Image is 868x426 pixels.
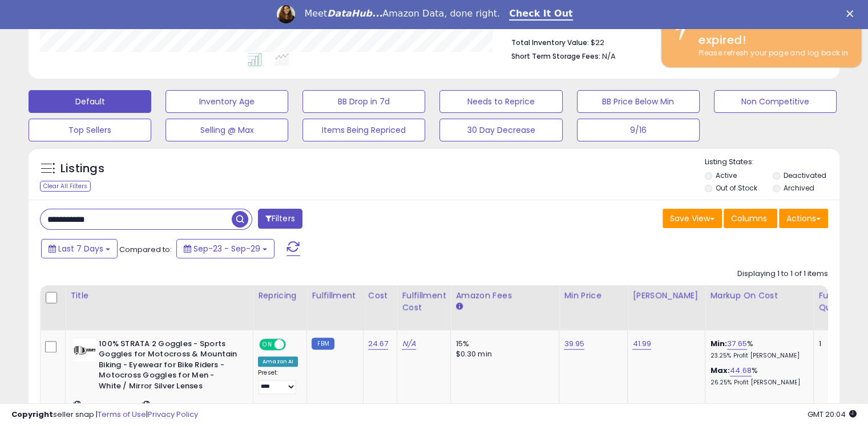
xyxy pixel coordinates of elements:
[710,338,727,349] b: Min:
[368,290,393,302] div: Cost
[176,239,274,258] button: Sep-23 - Sep-29
[60,161,104,177] h5: Listings
[731,213,767,224] span: Columns
[779,209,828,228] button: Actions
[258,356,298,367] div: Amazon AI
[705,157,839,168] p: Listing States:
[193,243,260,254] span: Sep-23 - Sep-29
[818,339,854,349] div: 1
[564,290,623,302] div: Min Price
[602,51,616,62] span: N/A
[710,379,805,387] p: 26.25% Profit [PERSON_NAME]
[808,409,857,420] span: 2025-10-9 20:04 GMT
[302,90,425,113] button: BB Drop in 7d
[716,171,737,180] label: Active
[577,90,700,113] button: BB Price Below Min
[511,38,589,47] b: Total Inventory Value:
[577,119,700,141] button: 9/16
[716,183,757,193] label: Out of Stock
[40,181,91,192] div: Clear All Filters
[663,209,722,228] button: Save View
[727,338,747,350] a: 37.65
[327,8,382,19] i: DataHub...
[818,290,858,314] div: Fulfillable Quantity
[96,401,139,411] a: B0C7C3M4JG
[302,119,425,141] button: Items Being Repriced
[730,365,752,376] a: 44.68
[402,290,446,314] div: Fulfillment Cost
[690,48,853,59] div: Please refresh your page and log back in
[73,339,96,362] img: 31QNHuMGZaL._SL40_.jpg
[140,401,211,410] span: | SKU: 50028-00019
[511,35,819,48] li: $22
[11,409,198,420] div: seller snap | |
[710,366,805,387] div: %
[455,349,550,359] div: $0.30 min
[783,171,826,180] label: Deactivated
[710,352,805,360] p: 23.25% Profit [PERSON_NAME]
[737,269,828,279] div: Displaying 1 to 1 of 1 items
[70,290,248,302] div: Title
[509,8,573,21] a: Check It Out
[304,8,500,19] div: Meet Amazon Data, done right.
[455,302,462,312] small: Amazon Fees.
[165,119,288,141] button: Selling @ Max
[99,339,237,395] b: 100% STRATA 2 Goggles - Sports Goggles for Motocross & Mountain Biking - Eyewear for Bike Riders ...
[724,209,777,228] button: Columns
[277,5,295,23] img: Profile image for Georgie
[710,339,805,360] div: %
[368,338,389,350] a: 24.67
[632,290,700,302] div: [PERSON_NAME]
[312,338,334,350] small: FBM
[29,90,151,113] button: Default
[710,290,809,302] div: Markup on Cost
[439,119,562,141] button: 30 Day Decrease
[439,90,562,113] button: Needs to Reprice
[284,339,302,349] span: OFF
[690,15,853,48] div: Your session has expired!
[98,409,146,420] a: Terms of Use
[402,338,415,350] a: N/A
[58,243,103,254] span: Last 7 Days
[564,338,584,350] a: 39.95
[455,339,550,349] div: 15%
[455,290,554,302] div: Amazon Fees
[714,90,837,113] button: Non Competitive
[11,409,53,420] strong: Copyright
[165,90,288,113] button: Inventory Age
[312,290,358,302] div: Fulfillment
[119,244,172,255] span: Compared to:
[710,365,730,376] b: Max:
[783,183,814,193] label: Archived
[511,51,600,61] b: Short Term Storage Fees:
[258,369,298,395] div: Preset:
[258,290,302,302] div: Repricing
[258,209,302,229] button: Filters
[846,10,858,17] div: Close
[632,338,651,350] a: 41.99
[41,239,118,258] button: Last 7 Days
[148,409,198,420] a: Privacy Policy
[705,285,814,330] th: The percentage added to the cost of goods (COGS) that forms the calculator for Min & Max prices.
[260,339,274,349] span: ON
[29,119,151,141] button: Top Sellers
